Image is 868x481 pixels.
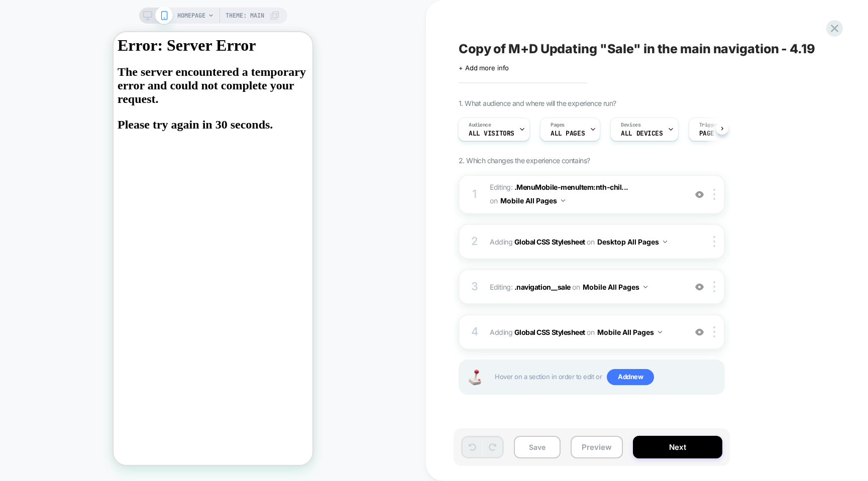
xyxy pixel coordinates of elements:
[699,122,719,129] span: Trigger
[459,64,509,72] span: + Add more info
[514,436,561,458] button: Save
[470,184,480,204] div: 1
[4,86,195,99] p: Please try again in 30 seconds.
[597,325,662,339] button: Mobile All Pages
[587,235,594,248] span: on
[226,8,264,24] span: Theme: MAIN
[459,41,815,56] span: Copy of M+D Updating "Sale" in the main navigation - 4.19
[459,156,590,165] span: 2. Which changes the experience contains?
[633,436,722,458] button: Next
[695,190,704,199] img: crossed eye
[597,234,667,249] button: Desktop All Pages
[470,231,480,252] div: 2
[713,236,715,247] img: close
[571,436,623,458] button: Preview
[465,370,485,385] img: Joystick
[713,281,715,292] img: close
[490,181,681,208] span: Editing :
[500,193,565,208] button: Mobile All Pages
[621,130,663,137] span: ALL DEVICES
[643,286,647,288] img: down arrow
[695,283,704,291] img: crossed eye
[469,122,491,129] span: Audience
[695,328,704,336] img: crossed eye
[587,326,594,338] span: on
[551,122,565,129] span: Pages
[490,194,497,207] span: on
[470,277,480,297] div: 3
[495,369,719,385] span: Hover on a section in order to edit or
[177,8,205,24] span: HOMEPAGE
[470,322,480,342] div: 4
[514,283,571,291] span: .navigation__sale
[4,4,195,23] h1: Error: Server Error
[459,99,616,107] span: 1. What audience and where will the experience run?
[583,280,647,294] button: Mobile All Pages
[663,240,667,243] img: down arrow
[490,325,681,339] span: Adding
[514,237,585,246] b: Global CSS Stylesheet
[621,122,640,129] span: Devices
[469,130,514,137] span: All Visitors
[4,33,195,99] h2: The server encountered a temporary error and could not complete your request.
[572,281,580,293] span: on
[713,189,715,200] img: close
[561,199,565,202] img: down arrow
[607,369,654,385] span: Add new
[514,328,585,336] b: Global CSS Stylesheet
[490,234,681,249] span: Adding
[699,130,733,137] span: Page Load
[658,331,662,333] img: down arrow
[551,130,585,137] span: ALL PAGES
[490,280,681,294] span: Editing :
[514,183,628,191] span: .MenuMobile-menuItem:nth-chil...
[713,326,715,337] img: close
